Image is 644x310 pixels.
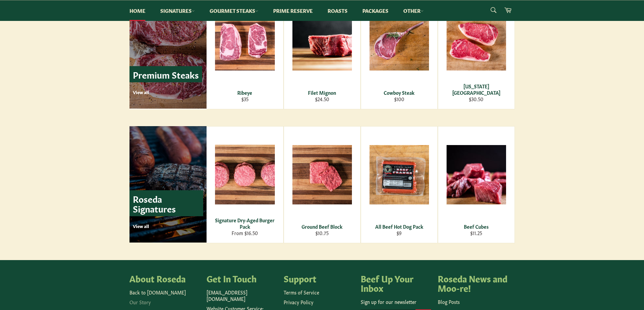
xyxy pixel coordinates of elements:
div: All Beef Hot Dog Pack [365,223,433,230]
div: Cowboy Steak [365,89,433,96]
a: Packages [356,0,395,21]
div: Ground Beef Block [288,223,356,230]
a: Blog Posts [438,298,460,305]
a: Privacy Policy [284,299,313,305]
img: Cowboy Steak [369,11,429,71]
img: Ribeye [215,11,275,71]
div: Beef Cubes [442,223,510,230]
a: Gourmet Steaks [203,0,265,21]
p: View all [133,89,202,95]
img: Beef Cubes [447,145,506,204]
h4: About Roseda [129,274,200,283]
div: $10.75 [288,230,356,236]
div: $35 [211,96,279,102]
a: Terms of Service [284,289,319,295]
div: $24.50 [288,96,356,102]
a: Roasts [321,0,354,21]
a: Our Story [129,299,151,305]
a: Signature Dry-Aged Burger Pack Signature Dry-Aged Burger Pack From $16.50 [207,126,284,243]
div: $9 [365,230,433,236]
a: All Beef Hot Dog Pack All Beef Hot Dog Pack $9 [361,126,438,243]
a: Roseda Signatures View all [129,126,207,243]
div: $100 [365,96,433,102]
a: Ground Beef Block Ground Beef Block $10.75 [284,126,361,243]
h4: Roseda News and Moo-re! [438,274,508,292]
div: Signature Dry-Aged Burger Pack [211,217,279,230]
img: All Beef Hot Dog Pack [369,145,429,204]
p: View all [133,223,203,229]
h4: Support [284,274,354,283]
a: Prime Reserve [266,0,319,21]
p: Sign up for our newsletter [361,299,431,305]
div: From $16.50 [211,230,279,236]
p: [EMAIL_ADDRESS][DOMAIN_NAME] [207,289,277,302]
a: Signatures [153,0,201,21]
div: $11.25 [442,230,510,236]
h4: Beef Up Your Inbox [361,274,431,292]
h4: Get In Touch [207,274,277,283]
img: Filet Mignon [292,11,352,71]
img: Ground Beef Block [292,145,352,204]
div: Filet Mignon [288,89,356,96]
a: Other [397,0,430,21]
div: Ribeye [211,89,279,96]
a: Home [123,0,152,21]
a: Beef Cubes Beef Cubes $11.25 [438,126,515,243]
p: Premium Steaks [129,66,202,83]
p: Roseda Signatures [129,190,203,216]
a: Back to [DOMAIN_NAME] [129,289,186,295]
img: New York Strip [447,11,506,71]
img: Signature Dry-Aged Burger Pack [215,145,275,204]
div: [US_STATE][GEOGRAPHIC_DATA] [442,83,510,96]
div: $30.50 [442,96,510,102]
